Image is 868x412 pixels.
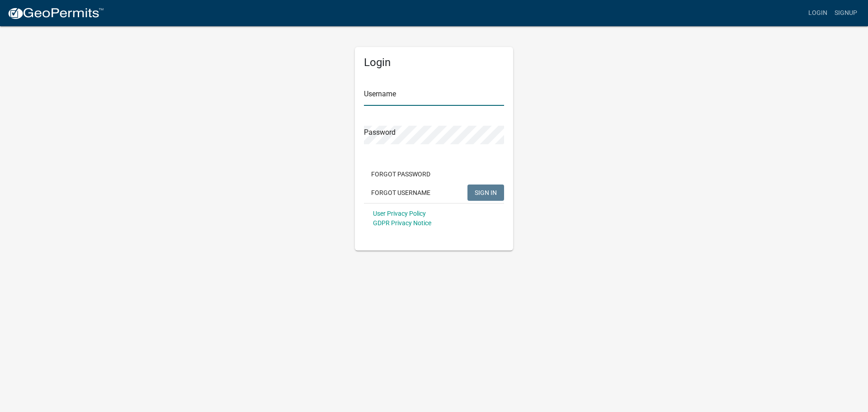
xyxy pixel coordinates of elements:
[364,166,438,182] button: Forgot Password
[364,185,438,201] button: Forgot Username
[364,56,504,69] h5: Login
[373,210,426,217] a: User Privacy Policy
[805,5,831,22] a: Login
[467,185,504,201] button: SIGN IN
[475,189,497,196] span: SIGN IN
[831,5,861,22] a: Signup
[373,219,431,227] a: GDPR Privacy Notice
